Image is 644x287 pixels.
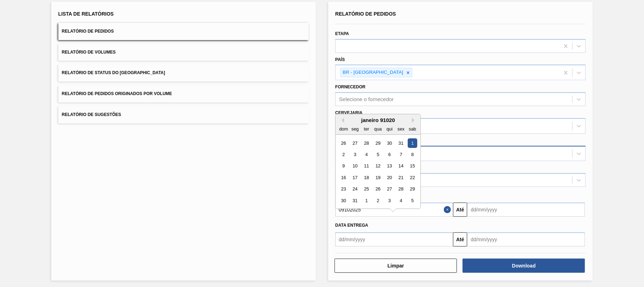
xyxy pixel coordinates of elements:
button: Limpar [335,259,457,273]
div: Choose quarta-feira, 26 de janeiro de 91020 [373,184,383,194]
button: Até [453,203,467,217]
div: Choose domingo, 9 de janeiro de 91020 [339,161,348,171]
div: Choose segunda-feira, 27 de dezembro de 91019 [350,138,360,148]
div: Choose quarta-feira, 5 de janeiro de 91020 [373,150,383,159]
div: Choose quarta-feira, 19 de janeiro de 91020 [373,173,383,182]
div: Choose sexta-feira, 4 de fevereiro de 91020 [396,196,406,205]
div: Choose quarta-feira, 2 de fevereiro de 91020 [373,196,383,205]
input: dd/mm/yyyy [467,232,585,247]
button: Download [463,259,585,273]
div: Choose quinta-feira, 13 de janeiro de 91020 [385,161,394,171]
button: Até [453,232,467,247]
div: Choose sábado, 8 de janeiro de 91020 [408,150,417,159]
div: Choose segunda-feira, 31 de janeiro de 91020 [350,196,360,205]
button: Relatório de Sugestões [58,106,309,123]
div: Choose segunda-feira, 17 de janeiro de 91020 [350,173,360,182]
div: Choose quinta-feira, 30 de dezembro de 91019 [385,138,394,148]
div: Choose sábado, 22 de janeiro de 91020 [408,173,417,182]
div: Choose terça-feira, 4 de janeiro de 91020 [362,150,371,159]
div: Choose segunda-feira, 3 de janeiro de 91020 [350,150,360,159]
span: Relatório de Pedidos [62,29,114,34]
div: Choose domingo, 16 de janeiro de 91020 [339,173,348,182]
div: qui [385,124,394,134]
div: Choose terça-feira, 25 de janeiro de 91020 [362,184,371,194]
button: Relatório de Status do [GEOGRAPHIC_DATA] [58,64,309,82]
span: Relatório de Pedidos [335,11,396,17]
div: Choose sexta-feira, 14 de janeiro de 91020 [396,161,406,171]
div: Choose sábado, 15 de janeiro de 91020 [408,161,417,171]
div: qua [373,124,383,134]
button: Relatório de Pedidos Originados por Volume [58,85,309,103]
div: Choose quinta-feira, 27 de janeiro de 91020 [385,184,394,194]
label: Cervejaria [335,110,362,115]
div: Choose terça-feira, 11 de janeiro de 91020 [362,161,371,171]
div: Choose sexta-feira, 28 de janeiro de 91020 [396,184,406,194]
label: Etapa [335,31,349,36]
div: Choose sábado, 5 de fevereiro de 91020 [408,196,417,205]
button: Close [444,203,453,217]
div: sab [408,124,417,134]
div: month 91020-01 [338,137,418,206]
div: Choose domingo, 2 de janeiro de 91020 [339,150,348,159]
span: Relatório de Status do [GEOGRAPHIC_DATA] [62,70,165,75]
span: Relatório de Volumes [62,50,116,55]
div: ter [362,124,371,134]
div: Choose domingo, 30 de janeiro de 91020 [339,196,348,205]
div: Choose sábado, 29 de janeiro de 91020 [408,184,417,194]
div: Choose sexta-feira, 21 de janeiro de 91020 [396,173,406,182]
div: seg [350,124,360,134]
div: Choose domingo, 26 de dezembro de 91019 [339,138,348,148]
div: Choose quarta-feira, 12 de janeiro de 91020 [373,161,383,171]
div: Selecione o fornecedor [339,96,394,103]
div: Choose quinta-feira, 3 de fevereiro de 91020 [385,196,394,205]
div: Choose quinta-feira, 6 de janeiro de 91020 [385,150,394,159]
input: dd/mm/yyyy [467,203,585,217]
button: Relatório de Pedidos [58,23,309,40]
div: sex [396,124,406,134]
button: Previous Month [339,118,344,123]
div: Choose sexta-feira, 7 de janeiro de 91020 [396,150,406,159]
div: Choose segunda-feira, 10 de janeiro de 91020 [350,161,360,171]
div: Choose quinta-feira, 20 de janeiro de 91020 [385,173,394,182]
span: Relatório de Pedidos Originados por Volume [62,91,172,96]
label: País [335,57,345,62]
div: dom [339,124,348,134]
button: Next Month [412,118,417,123]
div: Choose sexta-feira, 31 de dezembro de 91019 [396,138,406,148]
label: Fornecedor [335,84,365,89]
input: dd/mm/yyyy [335,232,453,247]
div: Choose quarta-feira, 29 de dezembro de 91019 [373,138,383,148]
span: Lista de Relatórios [58,11,114,17]
div: Choose segunda-feira, 24 de janeiro de 91020 [350,184,360,194]
span: Data Entrega [335,223,368,228]
div: Choose terça-feira, 28 de dezembro de 91019 [362,138,371,148]
div: BR - [GEOGRAPHIC_DATA] [341,68,404,77]
div: Choose terça-feira, 18 de janeiro de 91020 [362,173,371,182]
div: Choose terça-feira, 1 de fevereiro de 91020 [362,196,371,205]
button: Relatório de Volumes [58,44,309,61]
div: Choose domingo, 23 de janeiro de 91020 [339,184,348,194]
div: janeiro 91020 [336,117,420,123]
div: Choose sábado, 1 de janeiro de 91020 [408,138,417,148]
span: Relatório de Sugestões [62,112,121,117]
